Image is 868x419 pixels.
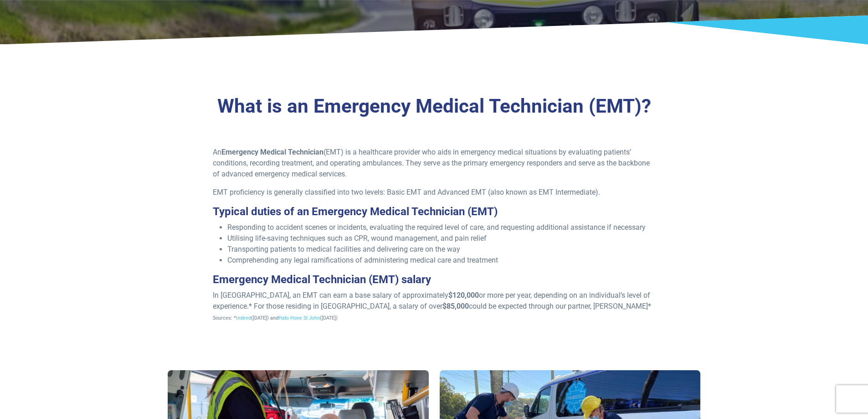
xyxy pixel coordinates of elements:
[278,315,320,321] a: Hato Hone St John
[213,147,655,180] p: An (EMT) is a healthcare provider who aids in emergency medical situations by evaluating patients...
[227,244,655,255] li: Transporting patients to medical facilities and delivering care on the way
[227,255,655,266] li: Comprehending any legal ramifications of administering medical care and treatment
[221,148,324,156] strong: Emergency Medical Technician
[213,273,655,286] h3: Emergency Medical Technician (EMT) salary
[213,187,655,198] p: EMT proficiency is generally classified into two levels: Basic EMT and Advanced EMT (also known a...
[213,290,655,323] p: In [GEOGRAPHIC_DATA], an EMT can earn a base salary of approximately or more per year, depending ...
[227,233,655,244] li: Utilising life-saving techniques such as CPR, wound management, and pain relief
[227,222,655,233] li: Responding to accident scenes or incidents, evaluating the required level of care, and requesting...
[236,315,251,321] a: Indeed
[442,302,469,310] strong: $85,000
[213,205,655,218] h3: Typical duties of an Emergency Medical Technician (EMT)
[213,315,338,321] span: Sources: * ([DATE]) and ([DATE])
[168,95,701,118] h3: What is an Emergency Medical Technician (EMT)?
[448,291,479,300] strong: $120,000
